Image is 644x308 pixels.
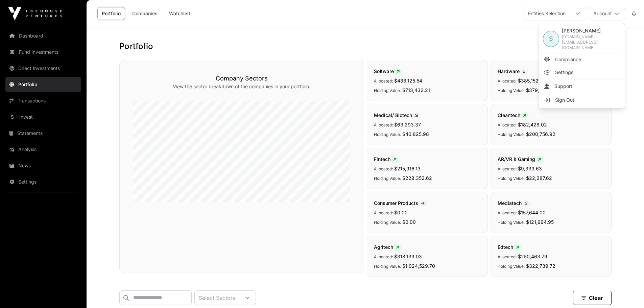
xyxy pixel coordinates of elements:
[374,122,393,127] span: Allocated:
[374,264,401,269] span: Holding Value:
[374,78,393,84] span: Allocated:
[374,68,402,74] span: Software
[498,112,529,118] span: Cleantech
[374,112,421,118] span: Medical/ Biotech
[555,97,574,103] span: Sign Out
[394,78,422,84] span: $438,125.54
[498,244,522,250] span: Edtech
[518,166,542,171] span: $9,339.63
[5,174,81,189] a: Settings
[498,254,517,259] span: Allocated:
[128,7,162,20] a: Companies
[498,210,517,215] span: Allocated:
[394,122,421,127] span: $63,293.37
[133,74,350,83] h3: Company Sectors
[554,83,572,90] span: Support
[8,7,62,20] img: Icehouse Ventures Logo
[498,166,517,171] span: Allocated:
[498,220,525,225] span: Holding Value:
[518,122,547,127] span: $182,428.02
[402,219,416,225] span: $0.00
[549,34,553,44] span: S
[97,7,125,20] a: Portfolio
[540,53,623,66] a: Compliance
[394,166,421,171] span: $215,916.13
[518,254,547,259] span: $250,463.79
[374,156,399,162] span: Fintech
[518,210,546,215] span: $157,644.00
[394,210,408,215] span: $0.00
[402,175,432,181] span: $228,352.62
[5,61,81,76] a: Direct Investments
[518,78,545,84] span: $385,152.77
[374,176,401,181] span: Holding Value:
[498,78,517,84] span: Allocated:
[119,41,612,52] h1: Portfolio
[526,87,556,93] span: $379,888.90
[540,80,623,92] li: Support
[374,132,401,137] span: Holding Value:
[498,200,530,206] span: Mediatech
[498,132,525,137] span: Holding Value:
[526,219,554,225] span: $121,994.95
[555,56,581,63] span: Compliance
[374,254,393,259] span: Allocated:
[562,34,621,50] span: [DOMAIN_NAME][EMAIL_ADDRESS][DOMAIN_NAME]
[402,87,430,93] span: $713,432.21
[5,77,81,92] a: Portfolio
[526,263,555,269] span: $322,739.72
[5,28,81,43] a: Dashboard
[402,131,429,137] span: $40,825.98
[555,69,573,76] span: Settings
[5,126,81,141] a: Statements
[562,27,621,34] span: [PERSON_NAME]
[5,142,81,157] a: Analysis
[374,244,402,250] span: Agritech
[374,166,393,171] span: Allocated:
[498,68,528,74] span: Hardware
[402,263,435,269] span: $1,024,529.70
[610,276,644,308] iframe: Chat Widget
[526,175,552,181] span: $22,287.62
[498,156,544,162] span: AR/VR & Gaming
[524,7,570,20] div: Entities Selection
[5,93,81,108] a: Transactions
[589,7,625,20] button: Account
[133,83,350,90] p: View the sector breakdown of the companies in your portfolio.
[5,45,81,60] a: Fund Investments
[165,7,195,20] a: Watchlist
[374,88,401,93] span: Holding Value:
[5,110,81,124] a: Invest
[195,291,239,305] div: Select Sectors
[374,200,427,206] span: Consumer Products
[374,220,401,225] span: Holding Value:
[540,66,623,78] a: Settings
[498,122,517,127] span: Allocated:
[394,254,422,259] span: $318,139.03
[573,291,612,305] button: Clear
[498,88,525,93] span: Holding Value:
[498,264,525,269] span: Holding Value:
[526,131,555,137] span: $200,756.92
[498,176,525,181] span: Holding Value:
[374,210,393,215] span: Allocated:
[540,94,623,106] li: Sign Out
[5,158,81,173] a: News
